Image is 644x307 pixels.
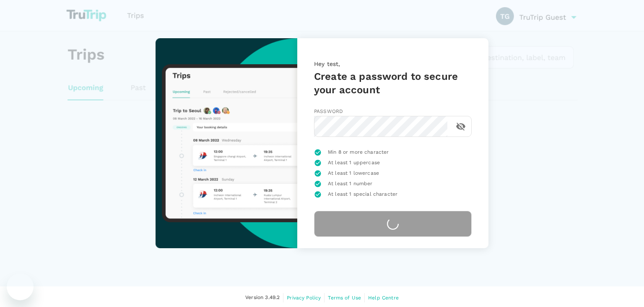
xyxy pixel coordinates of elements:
[314,60,472,70] p: Hey test,
[314,70,472,97] h5: Create a password to secure your account
[245,294,280,302] span: Version 3.49.2
[368,293,399,302] a: Help Centre
[314,108,343,114] span: Password
[451,116,471,136] button: toggle password visibility
[287,295,321,301] span: Privacy Policy
[156,38,297,248] img: trutrip-set-password
[328,190,397,199] span: At least 1 special character
[328,293,361,302] a: Terms of Use
[287,293,321,302] a: Privacy Policy
[328,169,379,178] span: At least 1 lowercase
[328,295,361,301] span: Terms of Use
[328,180,373,188] span: At least 1 number
[328,148,389,157] span: Min 8 or more character
[368,295,399,301] span: Help Centre
[328,159,380,167] span: At least 1 uppercase
[7,273,34,300] iframe: Button to launch messaging window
